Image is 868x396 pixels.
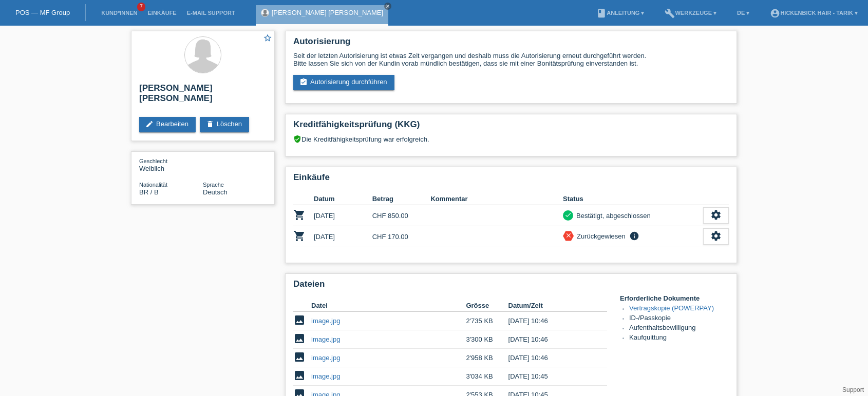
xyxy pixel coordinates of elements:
[466,300,508,312] th: Grösse
[596,8,607,18] i: book
[311,317,340,325] a: image.jpg
[293,172,729,188] h2: Einkäufe
[139,182,167,188] span: Nationalität
[293,135,729,151] div: Die Kreditfähigkeitsprüfung war erfolgreich.
[293,120,729,135] h2: Kreditfähigkeitsprüfung (KKG)
[139,157,203,172] div: Weiblich
[842,386,864,393] a: Support
[591,10,649,16] a: bookAnleitung ▾
[665,8,675,18] i: build
[96,10,142,16] a: Kund*innen
[710,209,722,221] i: settings
[293,279,729,294] h2: Dateien
[299,78,308,86] i: assignment_turned_in
[508,312,593,330] td: [DATE] 10:46
[272,9,383,16] a: [PERSON_NAME] [PERSON_NAME]
[137,3,145,11] span: 7
[142,10,181,16] a: Einkäufe
[628,231,640,241] i: info
[293,36,729,52] h2: Autorisierung
[263,33,272,44] a: star_border
[263,33,272,43] i: star_border
[384,3,391,10] a: close
[203,182,224,188] span: Sprache
[508,367,593,386] td: [DATE] 10:45
[770,8,780,18] i: account_circle
[203,188,228,196] span: Deutsch
[372,205,431,226] td: CHF 850.00
[565,232,572,239] i: close
[139,188,159,196] span: Brasilien / B / 29.11.2021
[659,10,722,16] a: buildWerkzeuge ▾
[629,304,714,312] a: Vertragskopie (POWERPAY)
[206,120,214,128] i: delete
[385,4,390,9] i: close
[293,230,306,242] i: POSP00025318
[710,230,722,242] i: settings
[508,330,593,349] td: [DATE] 10:46
[466,367,508,386] td: 3'034 KB
[466,312,508,330] td: 2'735 KB
[139,158,167,164] span: Geschlecht
[314,226,372,247] td: [DATE]
[629,314,729,324] li: ID-/Passkopie
[139,83,267,109] h2: [PERSON_NAME] [PERSON_NAME]
[293,52,729,67] div: Seit der letzten Autorisierung ist etwas Zeit vergangen und deshalb muss die Autorisierung erneut...
[293,351,306,363] i: image
[573,210,651,221] div: Bestätigt, abgeschlossen
[430,193,563,205] th: Kommentar
[182,10,240,16] a: E-Mail Support
[311,300,466,312] th: Datei
[564,211,572,219] i: check
[314,193,372,205] th: Datum
[293,75,394,90] a: assignment_turned_inAutorisierung durchführen
[293,209,306,221] i: POSP00025306
[293,369,306,382] i: image
[145,120,154,128] i: edit
[139,117,196,132] a: editBearbeiten
[574,231,626,242] div: Zurückgewiesen
[620,294,729,302] h4: Erforderliche Dokumente
[629,333,729,343] li: Kaufquittung
[765,10,863,16] a: account_circleHickenbick Hair - Tarik ▾
[563,193,703,205] th: Status
[508,349,593,367] td: [DATE] 10:46
[293,332,306,345] i: image
[293,135,301,143] i: verified_user
[311,354,340,362] a: image.jpg
[15,9,70,16] a: POS — MF Group
[466,349,508,367] td: 2'958 KB
[311,335,340,343] a: image.jpg
[629,324,729,333] li: Aufenthaltsbewilligung
[293,314,306,326] i: image
[200,117,249,132] a: deleteLöschen
[466,330,508,349] td: 3'300 KB
[311,372,340,380] a: image.jpg
[508,300,593,312] th: Datum/Zeit
[732,10,754,16] a: DE ▾
[372,226,431,247] td: CHF 170.00
[314,205,372,226] td: [DATE]
[372,193,431,205] th: Betrag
